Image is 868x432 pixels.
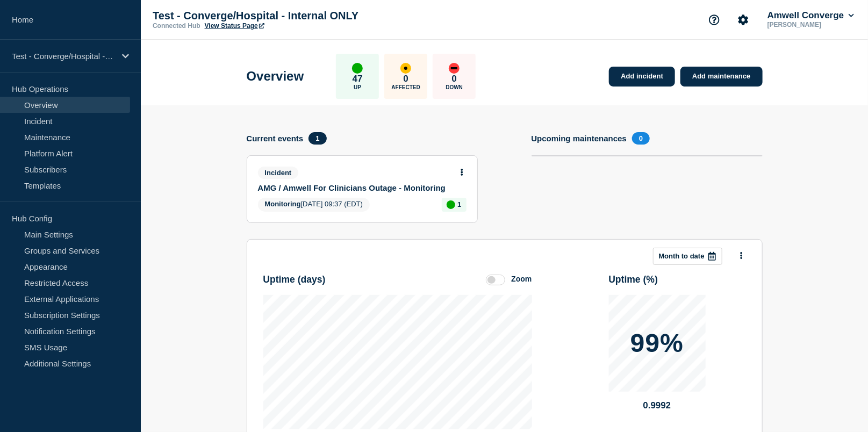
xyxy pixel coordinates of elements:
[247,134,304,143] h4: Current events
[352,63,363,74] div: up
[457,200,461,208] p: 1
[404,74,408,84] p: 0
[447,200,455,209] div: up
[258,198,370,212] span: [DATE] 09:37 (EDT)
[263,274,326,285] h3: Uptime ( days )
[630,330,684,356] p: 99%
[632,132,650,145] span: 0
[659,252,705,260] p: Month to date
[258,183,452,192] a: AMG / Amwell For Clinicians Outage - Monitoring
[353,74,363,84] p: 47
[309,132,326,145] span: 1
[680,67,762,87] a: Add maintenance
[449,63,460,74] div: down
[446,84,463,90] p: Down
[153,22,200,30] p: Connected Hub
[653,248,722,265] button: Month to date
[258,167,299,179] span: Incident
[205,22,264,30] a: View Status Page
[153,10,368,22] p: Test - Converge/Hospital - Internal ONLY
[511,275,532,283] div: Zoom
[532,134,627,143] h4: Upcoming maintenances
[354,84,361,90] p: Up
[265,200,301,208] span: Monitoring
[732,9,755,31] button: Account settings
[765,10,856,21] button: Amwell Converge
[247,69,304,84] h1: Overview
[609,400,706,411] p: 0.9992
[609,67,675,87] a: Add incident
[452,74,457,84] p: 0
[400,63,411,74] div: affected
[703,9,726,31] button: Support
[12,52,115,61] p: Test - Converge/Hospital - Internal ONLY
[765,21,856,28] p: [PERSON_NAME]
[609,274,658,285] h3: Uptime ( % )
[392,84,420,90] p: Affected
